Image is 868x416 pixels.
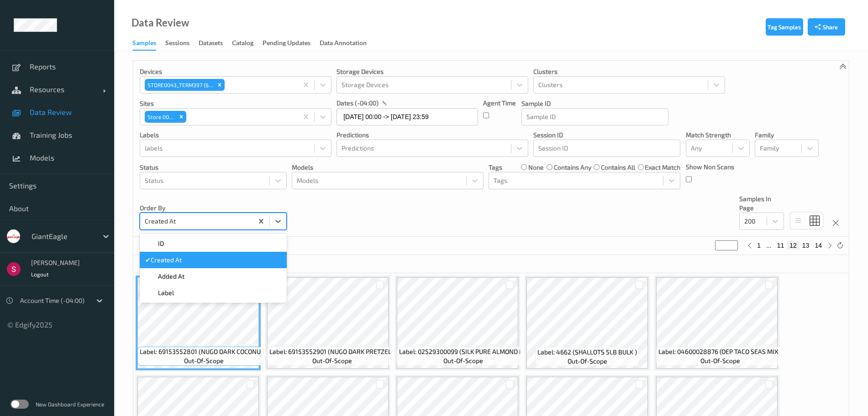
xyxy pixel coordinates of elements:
[269,347,395,356] span: Label: 69153552901 (NUGO DARK PRETZEL )
[140,347,268,356] span: Label: 69153552801 (NUGO DARK COCONUT )
[337,130,528,140] p: Predictions
[184,356,224,365] span: out-of-scope
[263,38,310,50] div: Pending Updates
[215,79,225,91] div: Remove STORE0043_TERM397 (63)
[132,37,165,51] a: Samples
[489,163,502,172] p: Tags
[686,162,734,172] p: Show Non Scans
[232,37,263,50] a: Catalog
[140,203,287,213] p: Order By
[176,111,186,123] div: Remove Store 0043
[774,241,787,250] button: 11
[537,348,637,357] span: Label: 4662 (SHALLOTS 5LB BULK )
[263,37,320,50] a: Pending Updates
[232,38,253,50] div: Catalog
[140,130,331,140] p: labels
[443,356,483,365] span: out-of-scope
[292,163,484,172] p: Models
[158,288,174,297] span: Label
[320,38,367,50] div: Data Annotation
[812,241,825,250] button: 14
[763,241,774,250] button: ...
[158,272,184,281] span: Added At
[755,130,819,140] p: Family
[739,194,784,213] p: Samples In Page
[700,356,740,365] span: out-of-scope
[132,38,156,51] div: Samples
[320,37,376,50] a: Data Annotation
[337,67,528,76] p: Storage Devices
[165,38,189,50] div: Sessions
[528,163,544,172] label: none
[158,239,164,248] span: ID
[554,163,591,172] label: contains any
[165,37,199,50] a: Sessions
[754,241,763,250] button: 1
[601,163,635,172] label: contains all
[399,347,527,356] span: Label: 02529300099 (SILK PURE ALMOND M)
[686,130,750,140] p: Match Strength
[140,67,331,76] p: Devices
[568,357,607,366] span: out-of-scope
[521,99,668,108] p: Sample ID
[140,163,287,172] p: Status
[483,99,516,108] p: Agent Time
[766,18,803,36] button: Tag Samples
[145,79,215,91] div: STORE0043_TERM397 (63)
[645,163,680,172] label: exact match
[145,111,176,123] div: Store 0043
[533,67,725,76] p: Clusters
[199,38,223,50] div: Datasets
[312,356,352,365] span: out-of-scope
[145,255,151,265] span: ✔
[132,18,189,27] div: Data Review
[808,18,845,36] button: Share
[151,255,182,265] span: Created At
[658,347,782,356] span: Label: 04600028876 (OEP TACO SEAS MIX )
[140,99,331,108] p: Sites
[787,241,800,250] button: 12
[800,241,812,250] button: 13
[533,130,680,140] p: Session ID
[337,99,379,108] p: dates (-04:00)
[199,37,232,50] a: Datasets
